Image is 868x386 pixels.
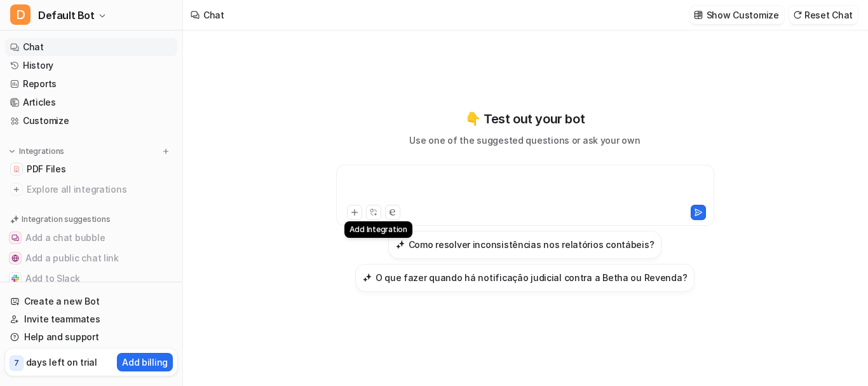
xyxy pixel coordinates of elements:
[27,179,172,200] span: Explore all integrations
[22,214,110,225] p: Integration suggestions
[5,160,177,178] a: PDF FilesPDF Files
[27,163,65,176] span: PDF Files
[11,254,19,262] img: Add a public chat link
[789,6,858,24] button: Reset Chat
[11,275,19,282] img: Add to Slack
[344,221,412,238] div: Add Integration
[396,240,405,249] img: Como resolver inconsistências nos relatórios contábeis?
[5,57,177,74] a: History
[388,231,662,259] button: Como resolver inconsistências nos relatórios contábeis?Como resolver inconsistências nos relatóri...
[694,10,703,20] img: customize
[5,248,177,268] button: Add a public chat linkAdd a public chat link
[465,109,585,128] p: 👇 Test out your bot
[5,112,177,130] a: Customize
[26,355,97,369] p: days left on trial
[5,75,177,93] a: Reports
[203,8,224,22] div: Chat
[5,181,177,198] a: Explore all integrations
[363,273,372,282] img: O que fazer quando há notificação judicial contra a Betha ou Revenda?
[10,4,31,25] span: D
[690,6,784,24] button: Show Customize
[13,165,20,173] img: PDF Files
[409,134,640,147] p: Use one of the suggested questions or ask your own
[5,328,177,346] a: Help and support
[793,10,802,20] img: reset
[5,145,68,158] button: Integrations
[8,147,17,156] img: expand menu
[5,38,177,56] a: Chat
[161,147,170,156] img: menu_add.svg
[117,353,173,371] button: Add billing
[355,264,695,292] button: O que fazer quando há notificação judicial contra a Betha ou Revenda?O que fazer quando há notifi...
[409,238,654,251] h3: Como resolver inconsistências nos relatórios contábeis?
[122,355,168,369] p: Add billing
[5,228,177,248] button: Add a chat bubbleAdd a chat bubble
[376,271,688,284] h3: O que fazer quando há notificação judicial contra a Betha ou Revenda?
[11,234,19,242] img: Add a chat bubble
[5,293,177,310] a: Create a new Bot
[5,310,177,328] a: Invite teammates
[19,146,64,156] p: Integrations
[14,357,19,369] p: 7
[10,183,23,196] img: explore all integrations
[38,6,95,24] span: Default Bot
[707,8,779,22] p: Show Customize
[5,93,177,111] a: Articles
[5,268,177,289] button: Add to SlackAdd to Slack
